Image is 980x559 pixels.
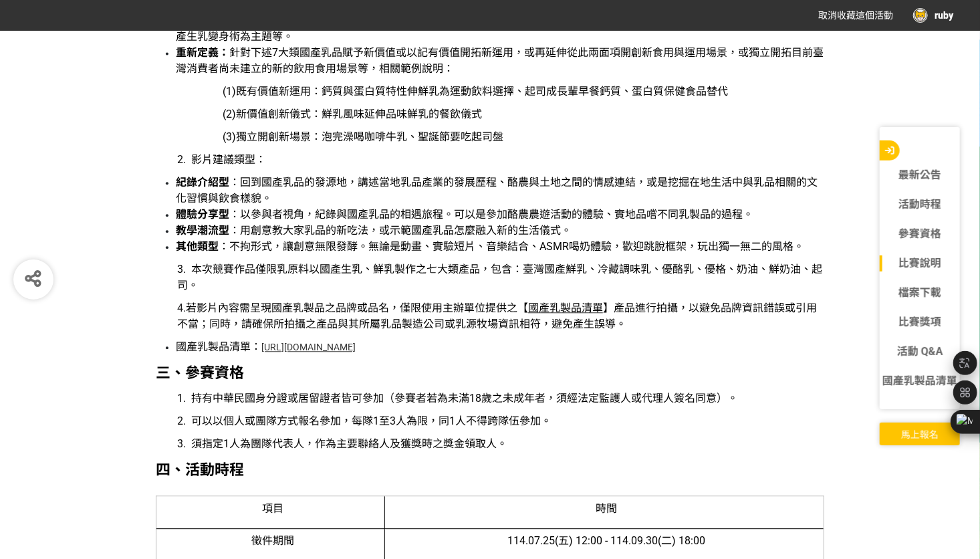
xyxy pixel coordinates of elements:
span: 可以以個人或團隊方式報名參加，每隊1至3人為限，同1人不得跨隊伍參加。 [191,415,552,427]
strong: 三、參賽資格 [156,364,244,381]
span: 若影片內容需呈現國產乳製品之品牌或品名，僅限使用主辦單位提供之【 [186,302,528,314]
span: 時間 [596,502,617,515]
strong: 體驗分享型 [176,208,229,221]
span: 2. [177,415,186,427]
span: 本次競賽作品僅限乳原料以國產生乳、鮮乳製作之七大類產品，包含：臺灣國產鮮乳、冷藏調味乳、優酪乳、優格、奶油、鮮奶油、起司。 [177,263,822,292]
strong: 其他類型 [176,240,219,253]
span: 4. [177,302,186,314]
span: 國產乳製品清單： [176,340,261,353]
span: 114.07.25(五) 12:00 - 114.09.30(二) 18:00 [507,534,705,547]
span: 3. [177,263,186,275]
a: [URL][DOMAIN_NAME] [261,342,356,352]
a: 比賽獎項 [880,314,960,330]
span: (3)獨立開創新場景：泡完澡喝咖啡牛乳、聖誕節要吃起司盤 [223,130,503,143]
a: 國產乳製品清單 [528,303,603,314]
span: ：用創意教大家乳品的新吃法，或示範國產乳品怎麼融入新的生活儀式。 [176,224,572,237]
span: 3. [177,437,186,450]
a: 參賽資格 [880,226,960,242]
span: 國產乳製品清單 [528,302,603,314]
span: 馬上報名 [901,429,939,440]
span: 針對下述7大類國產乳品賦予新價值或以記有價值開拓新運用，或再延伸從此兩面項開創新食用與運用場景，或獨立開拓目前臺灣消費者尚未建立的新的飲用食用場景等，相關範例說明： [176,46,824,75]
span: 取消收藏這個活動 [818,10,893,21]
a: 檔案下載 [880,285,960,301]
button: 馬上報名 [880,423,960,445]
span: (1)既有價值新運用：鈣質與蛋白質特性伸鮮乳為運動飲料選擇、起司成長輩早餐鈣質、蛋白質保健食品替代 [223,85,728,98]
strong: 重新定義： [176,46,229,59]
a: 最新公告 [880,167,960,183]
a: 活動時程 [880,197,960,213]
span: 徵件期間 [251,534,294,547]
strong: 四、活動時程 [156,461,244,478]
span: 】產品進行拍攝，以避免品牌資訊錯誤或引用不當；同時，請確保所拍攝之產品與其所屬乳品製造公司或乳源牧場資訊相符，避免產生誤導。 [177,302,817,330]
a: 比賽說明 [880,255,960,271]
span: 須指定1人為團隊代表人，作為主要聯絡人及獲獎時之獎金領取人。 [191,437,507,450]
span: 影片建議類型： [191,153,266,166]
span: ：不拘形式，讓創意無限發酵。無論是動畫、實驗短片、音樂結合、ASMR喝奶體驗，歡迎跳脫框架，玩出獨一無二的風格。 [176,240,804,253]
a: 國產乳製品清單 [880,373,960,389]
span: 國產乳製品清單 [882,374,957,387]
a: 活動 Q&A [880,344,960,360]
span: (2)新價值創新儀式：鮮乳風味延伸品味鮮乳的餐飲儀式 [223,108,482,120]
span: 持有中華民國身分證或居留證者皆可參加（參賽者若為未滿18歲之未成年者，須經法定監護人或代理人簽名同意）。 [191,392,738,405]
span: ：以參與者視角，紀錄與國產乳品的相遇旅程。可以是參加酪農農遊活動的體驗、實地品嚐不同乳製品的過程。 [176,208,753,221]
span: ：回到國產乳品的發源地，講述當地乳品產業的發展歷程、酪農與土地之間的情感連結，或是挖掘在地生活中與乳品相關的文化習慣與飲食樣貌。 [176,176,818,205]
strong: 教學潮流型 [176,224,229,237]
span: 1. [177,392,186,405]
span: 2. [177,153,186,166]
strong: 紀錄介紹型 [176,176,229,189]
span: 項目 [262,502,283,515]
span: 突顯國產生乳不只有目前消費者較熟悉的鮮乳、調味乳等產品，還可以製作包括起司、奶油/鮮奶油等多元種類產品，例如：國產生乳變身術為主題等。 [176,14,822,43]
